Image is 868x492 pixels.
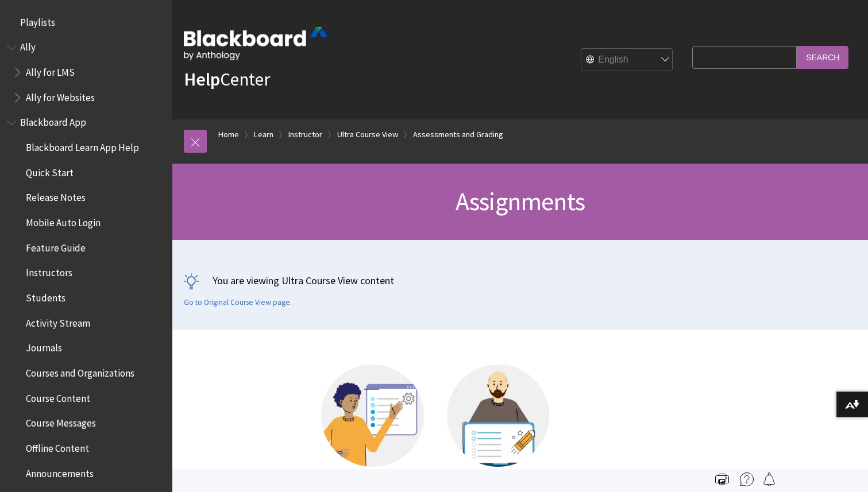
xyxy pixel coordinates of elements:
[26,238,86,254] span: Feature Guide
[797,46,848,68] input: Search
[184,297,292,308] a: Go to Original Course View page.
[20,113,86,129] span: Blackboard App
[7,38,165,107] nav: Book outline for Anthology Ally Help
[26,414,96,429] span: Course Messages
[20,38,36,53] span: Ally
[26,163,74,179] span: Quick Start
[218,127,239,142] a: Home
[254,127,273,142] a: Learn
[581,49,673,72] select: Site Language Selector
[26,288,65,304] span: Students
[26,389,90,404] span: Course Content
[7,13,165,32] nav: Book outline for Playlists
[26,339,62,354] span: Journals
[456,185,585,217] span: Assignments
[740,472,754,486] img: More help
[715,472,729,486] img: Print
[762,472,776,486] img: Follow this page
[26,188,86,204] span: Release Notes
[26,313,90,329] span: Activity Stream
[26,264,72,279] span: Instructors
[184,68,270,91] a: HelpCenter
[26,88,95,103] span: Ally for Websites
[447,365,550,467] img: Illustration of a person grading an assignment
[26,63,75,78] span: Ally for LMS
[26,363,134,379] span: Courses and Organizations
[26,213,101,228] span: Mobile Auto Login
[26,439,89,454] span: Offline Content
[26,138,139,153] span: Blackboard Learn App Help
[321,365,424,467] img: Illustration of a person editing a page
[184,27,327,60] img: Blackboard by Anthology
[184,273,857,288] p: You are viewing Ultra Course View content
[413,127,503,142] a: Assessments and Grading
[337,127,398,142] a: Ultra Course View
[26,464,94,479] span: Announcements
[288,127,322,142] a: Instructor
[184,68,220,91] strong: Help
[20,13,55,28] span: Playlists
